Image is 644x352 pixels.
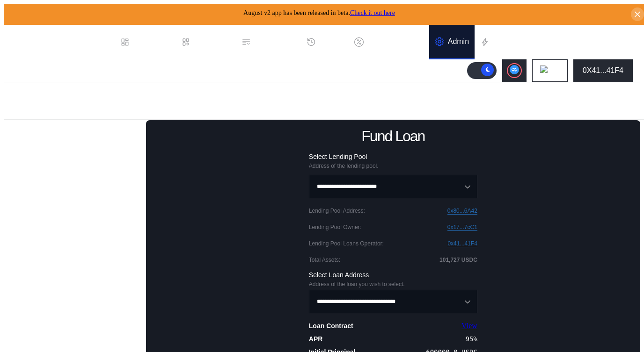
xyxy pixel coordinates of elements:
div: Call Loan [22,286,129,297]
div: Permissions [255,38,295,46]
div: Fund Loan [361,128,424,145]
div: Lending Pool Loans Operator : [309,240,384,247]
a: Loan Book [176,25,236,59]
a: Check it out here [350,9,395,16]
a: 0x80...6A42 [447,208,477,215]
img: chain logo [540,65,550,76]
a: View [461,322,477,330]
div: Select Lending Pool [309,152,477,161]
div: Accept Loan Principal [22,174,129,185]
div: Address of the lending pool. [309,163,477,169]
div: Admin Page [11,93,83,110]
div: Dashboard [133,38,170,46]
a: Automations [475,25,541,59]
div: Discount Factors [367,38,424,46]
a: Admin [429,25,475,59]
div: 101,727 USDC [439,257,477,263]
a: 0x17...7cC1 [447,224,477,231]
div: Admin [448,37,469,46]
div: Loans [16,332,37,340]
span: August v2 app has been released in beta. [243,9,395,16]
div: Select Loan Address [309,271,477,279]
div: Lending Pool Owner : [309,224,361,230]
button: Open menu [309,175,477,198]
div: Loan Book [194,38,230,46]
div: Lending Pool Address : [309,208,365,214]
div: Pause Deposits and Withdrawals [22,234,129,254]
div: Set Loans Deployer and Operator [22,188,129,208]
a: Dashboard [115,25,176,59]
a: Discount Factors [349,25,429,59]
button: chain logo [532,59,568,82]
div: Subaccounts [16,316,60,325]
div: Lending Pools [16,132,64,140]
div: Change Loan APR [22,257,129,268]
button: 0X41...41F4 [573,59,633,82]
div: History [320,38,343,46]
a: History [301,25,349,59]
div: 95 % [466,335,477,343]
div: Total Assets : [309,257,340,263]
a: 0x41...41F4 [447,240,477,247]
div: Liquidate Loan [22,301,129,312]
div: Loan Contract [309,322,353,330]
div: Automations [493,38,535,46]
div: Set Loan Fees [22,272,129,283]
div: Address of the loan you wish to select. [309,281,477,287]
button: Open menu [309,290,477,313]
div: APR [309,335,323,343]
div: Deploy Loan [22,145,129,156]
div: Update Processing Hour and Issuance Limits [22,211,129,231]
div: 0X41...41F4 [583,66,623,75]
a: Permissions [236,25,301,59]
div: Fund Loan [22,159,129,171]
